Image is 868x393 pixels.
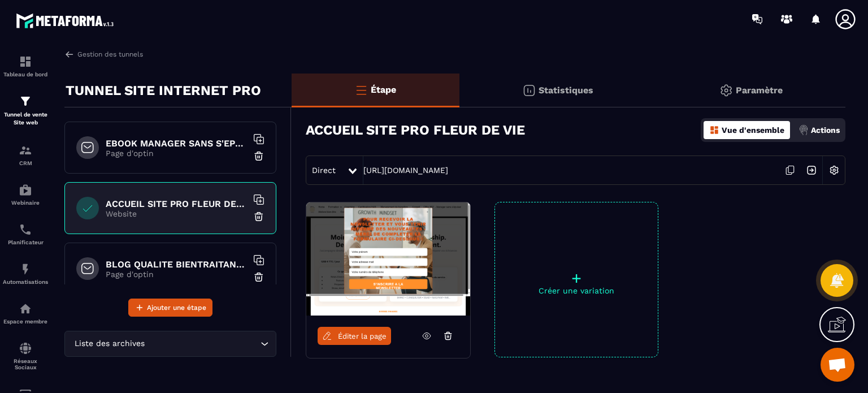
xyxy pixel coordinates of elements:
[3,71,48,77] p: Tableau de bord
[719,84,733,97] img: setting-gr.5f69749f.svg
[64,49,143,59] a: Gestion des tunnels
[821,348,854,382] div: Ouvrir le chat
[3,318,48,325] p: Espace membre
[64,49,75,59] img: arrow
[106,259,247,270] h6: BLOG QUALITE BIENTRAITANCE
[801,159,822,181] img: arrow-next.bcc2205e.svg
[106,149,247,158] p: Page d'optin
[66,79,261,102] p: TUNNEL SITE INTERNET PRO
[19,223,32,236] img: scheduler
[19,144,32,157] img: formation
[312,166,336,175] span: Direct
[3,86,48,135] a: formationformationTunnel de vente Site web
[495,270,658,286] p: +
[3,293,48,333] a: automationsautomationsEspace membre
[106,270,247,279] p: Page d'optin
[3,358,48,370] p: Réseaux Sociaux
[306,202,470,316] img: image
[253,211,264,222] img: trash
[64,331,276,357] div: Search for option
[722,126,784,135] p: Vue d'ensemble
[106,138,247,149] h6: EBOOK MANAGER SANS S'EPUISER OFFERT
[709,125,719,135] img: dashboard-orange.40269519.svg
[147,338,258,350] input: Search for option
[3,239,48,245] p: Planificateur
[106,198,247,209] h6: ACCUEIL SITE PRO FLEUR DE VIE
[363,166,448,175] a: [URL][DOMAIN_NAME]
[811,126,840,135] p: Actions
[19,183,32,197] img: automations
[3,254,48,293] a: automationsautomationsAutomatisations
[3,135,48,175] a: formationformationCRM
[3,214,48,254] a: schedulerschedulerPlanificateur
[16,10,118,31] img: logo
[823,159,845,181] img: setting-w.858f3a88.svg
[19,94,32,108] img: formation
[522,84,536,97] img: stats.20deebd0.svg
[3,160,48,166] p: CRM
[371,84,396,95] p: Étape
[128,299,212,317] button: Ajouter une étape
[106,209,247,218] p: Website
[3,279,48,285] p: Automatisations
[19,302,32,316] img: automations
[3,111,48,127] p: Tunnel de vente Site web
[19,342,32,355] img: social-network
[736,85,783,96] p: Paramètre
[3,46,48,86] a: formationformationTableau de bord
[495,286,658,295] p: Créer une variation
[72,338,147,350] span: Liste des archives
[798,125,809,135] img: actions.d6e523a2.png
[3,175,48,214] a: automationsautomationsWebinaire
[3,200,48,206] p: Webinaire
[318,327,391,345] a: Éditer la page
[19,262,32,276] img: automations
[539,85,593,96] p: Statistiques
[338,332,387,340] span: Éditer la page
[147,302,206,313] span: Ajouter une étape
[253,271,264,283] img: trash
[3,333,48,379] a: social-networksocial-networkRéseaux Sociaux
[19,55,32,68] img: formation
[354,83,368,97] img: bars-o.4a397970.svg
[306,122,525,138] h3: ACCUEIL SITE PRO FLEUR DE VIE
[253,150,264,162] img: trash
